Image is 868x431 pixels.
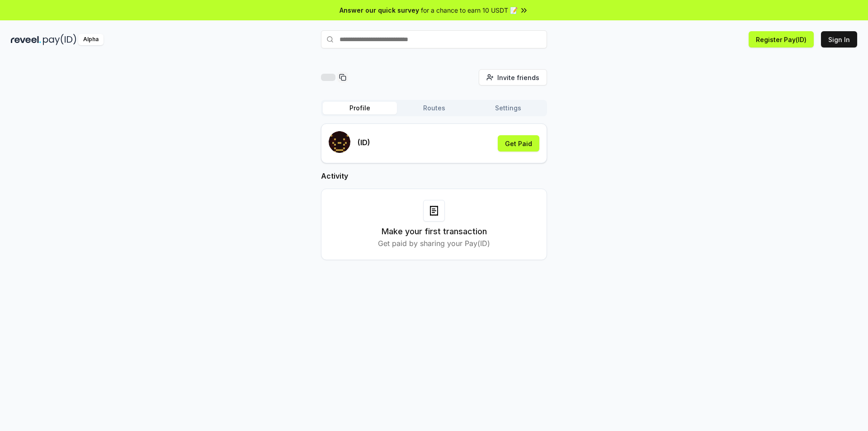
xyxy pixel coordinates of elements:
button: Sign In [821,31,857,47]
img: reveel_dark [11,34,41,45]
button: Routes [397,102,471,114]
div: Alpha [78,34,104,45]
button: Get Paid [498,135,539,152]
button: Register Pay(ID) [749,31,814,47]
span: for a chance to earn 10 USDT 📝 [421,5,518,15]
p: (ID) [358,137,370,148]
img: pay_id [43,34,76,45]
span: Invite friends [497,73,539,82]
h2: Activity [321,171,547,181]
span: Answer our quick survey [340,5,419,15]
h3: Make your first transaction [382,225,487,238]
p: Get paid by sharing your Pay(ID) [378,238,490,249]
button: Profile [323,102,397,114]
button: Settings [471,102,545,114]
button: Invite friends [479,69,547,85]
